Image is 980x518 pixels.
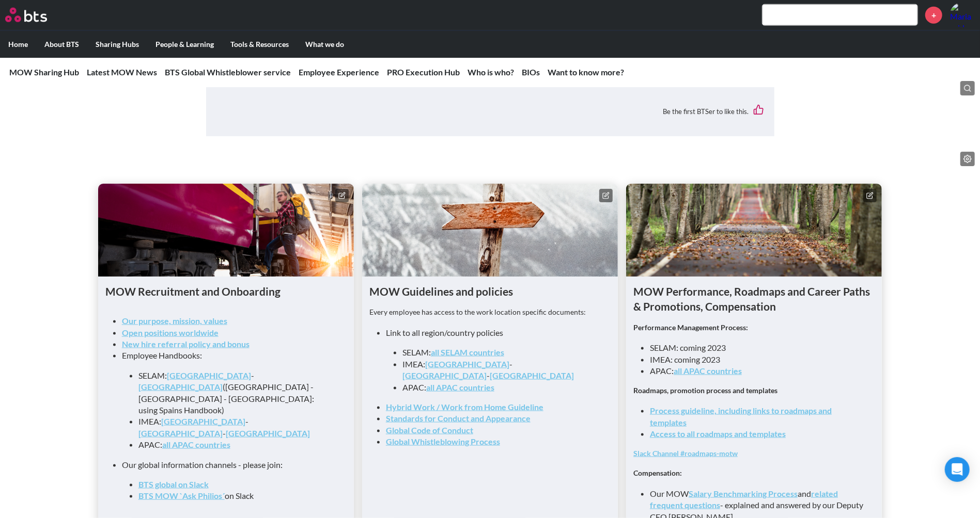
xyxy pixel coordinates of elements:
[633,386,777,395] strong: Roadmaps, promotion process and templates
[162,440,230,449] a: all APAC countries
[5,8,47,22] img: BTS Logo
[633,323,748,332] strong: Performance Management Process:
[925,7,942,24] a: +
[138,370,330,416] li: SELAM: - ([GEOGRAPHIC_DATA] - [GEOGRAPHIC_DATA] - [GEOGRAPHIC_DATA]: using Spains Handbook)
[138,382,223,392] a: [GEOGRAPHIC_DATA]
[216,97,764,125] div: Be the first BTSer to like this.
[945,457,970,482] div: Open Intercom Messenger
[386,436,500,446] a: Global Whistleblowing Process
[522,67,540,77] a: BIOs
[402,347,594,358] li: SELAM:
[402,359,594,382] li: IMEA: - -
[5,8,66,22] a: Go home
[138,490,330,501] li: on Slack
[950,3,975,27] a: Profile
[386,413,531,423] a: Standards for Conduct and Appearance
[87,67,157,77] a: Latest MOW News
[425,359,509,369] a: [GEOGRAPHIC_DATA]
[468,67,514,77] a: Who is who?
[9,67,79,77] a: MOW Sharing Hub
[138,479,209,489] a: BTS global on Slack
[386,327,602,393] li: Link to all region/country policies
[650,354,866,365] li: IMEA: coming 2023
[650,429,786,439] a: Access to all roadmaps and templates
[161,416,245,426] a: [GEOGRAPHIC_DATA]
[599,189,613,202] button: Edit content box
[674,366,742,376] a: all APAC countries
[122,350,338,450] li: Employee Handbooks:
[138,491,225,500] a: BTS MOW `Ask Philios´
[87,31,147,58] label: Sharing Hubs
[299,67,379,77] a: Employee Experience
[402,382,594,393] li: APAC:
[650,342,866,353] li: SELAM: coming 2023
[402,370,487,380] a: [GEOGRAPHIC_DATA]
[122,339,250,349] a: New hire referral policy and bonus
[138,439,330,450] li: APAC:
[490,370,574,380] a: [GEOGRAPHIC_DATA]
[387,67,460,77] a: PRO Execution Hub
[633,468,682,477] strong: Compensation:
[226,428,310,438] a: [GEOGRAPHIC_DATA]
[426,382,494,392] a: all APAC countries
[122,328,219,337] a: Open positions worldwide
[863,189,877,202] button: Edit content box
[165,67,291,77] a: BTS Global Whistleblower service
[386,402,543,412] a: Hybrid Work / Work from Home Guideline
[36,31,87,58] label: About BTS
[386,425,473,435] a: Global Code of Conduct
[138,416,330,439] li: IMEA: - -
[335,189,349,202] button: Edit content box
[297,31,352,58] label: What we do
[105,284,347,299] h1: MOW Recruitment and Onboarding
[369,284,611,299] h1: MOW Guidelines and policies
[138,428,223,438] a: [GEOGRAPHIC_DATA]
[650,406,832,427] a: Process guideline, including links to roadmaps and templates
[147,31,222,58] label: People & Learning
[369,307,611,317] p: Every employee has access to the work location specific documents:
[122,316,227,326] a: Our purpose, mission, values
[122,459,338,502] li: Our global information channels - please join:
[431,347,504,357] a: all SELAM countries
[167,370,251,380] a: [GEOGRAPHIC_DATA]
[960,152,975,166] button: Edit content list: null
[633,449,738,458] a: Slack Channel #roadmaps-motw
[950,3,975,27] img: Maria Tablado
[689,489,798,498] a: Salary Benchmarking Process
[633,284,875,314] h1: MOW Performance, Roadmaps and Career Paths & Promotions, Compensation
[650,365,866,377] li: APAC:
[548,67,624,77] a: Want to know more?
[222,31,297,58] label: Tools & Resources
